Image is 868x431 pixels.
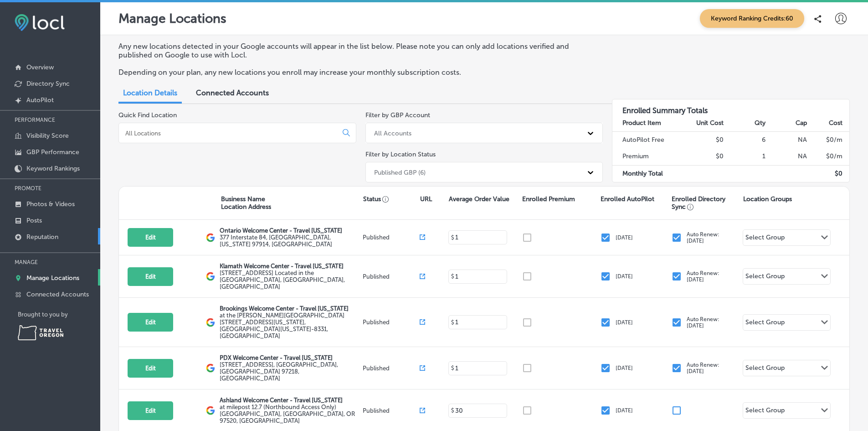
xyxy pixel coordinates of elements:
div: Select Group [745,318,785,329]
td: $ 0 [807,165,849,182]
p: Klamath Welcome Center - Travel [US_STATE] [220,263,360,270]
button: Edit [128,267,173,286]
p: $ [451,234,454,241]
strong: Product Item [622,119,661,127]
p: Published [363,407,420,414]
p: Published [363,273,420,280]
img: fda3e92497d09a02dc62c9cd864e3231.png [15,14,65,31]
p: Enrolled AutoPilot [601,195,654,203]
p: GBP Performance [26,148,79,156]
label: [STREET_ADDRESS] Located in the [GEOGRAPHIC_DATA] , [GEOGRAPHIC_DATA], [GEOGRAPHIC_DATA] [220,270,360,290]
p: Brookings Welcome Center - Travel [US_STATE] [220,305,360,312]
label: 377 Interstate 84 , [GEOGRAPHIC_DATA], [US_STATE] 97914, [GEOGRAPHIC_DATA] [220,234,360,248]
p: $ [451,273,454,280]
p: $ [451,407,454,414]
span: Keyword Ranking Credits: 60 [700,9,804,28]
div: Published GBP (6) [374,168,426,176]
p: [DATE] [616,365,633,371]
p: Status [363,195,420,203]
p: $ [451,319,454,326]
span: Location Details [123,88,177,97]
p: Overview [26,63,54,71]
p: [DATE] [616,234,633,241]
p: Auto Renew: [DATE] [687,316,719,329]
p: [DATE] [616,319,633,326]
p: [DATE] [616,407,633,414]
button: Edit [128,359,173,378]
label: Filter by GBP Account [365,111,430,119]
td: Monthly Total [612,165,682,182]
img: Travel Oregon [18,325,63,340]
p: AutoPilot [26,96,54,104]
div: Select Group [745,234,785,244]
div: Select Group [745,406,785,417]
td: 1 [724,148,766,165]
img: logo [206,318,215,327]
button: Edit [128,228,173,247]
p: URL [420,195,432,203]
span: Connected Accounts [196,88,269,97]
p: Average Order Value [449,195,509,203]
p: Manage Locations [118,11,226,26]
p: $ [451,365,454,371]
p: Brought to you by [18,311,100,318]
p: Published [363,365,420,372]
label: [STREET_ADDRESS] , [GEOGRAPHIC_DATA], [GEOGRAPHIC_DATA] 97218, [GEOGRAPHIC_DATA] [220,361,360,382]
p: Enrolled Premium [522,195,575,203]
p: Reputation [26,233,58,241]
td: NA [766,131,808,148]
label: at the [PERSON_NAME][GEOGRAPHIC_DATA] [STREET_ADDRESS][US_STATE] , [GEOGRAPHIC_DATA][US_STATE]-83... [220,312,360,339]
td: AutoPilot Free [612,131,682,148]
th: Cost [807,115,849,132]
td: 6 [724,131,766,148]
p: Ontario Welcome Center - Travel [US_STATE] [220,227,360,234]
th: Qty [724,115,766,132]
p: Location Groups [743,195,792,203]
td: $0 [682,131,724,148]
button: Edit [128,313,173,332]
td: $ 0 /m [807,131,849,148]
img: logo [206,272,215,281]
p: Business Name Location Address [221,195,271,211]
img: logo [206,233,215,242]
p: Keyword Rankings [26,165,80,172]
p: PDX Welcome Center - Travel [US_STATE] [220,354,360,361]
img: logo [206,363,215,373]
label: Filter by Location Status [365,151,436,158]
td: NA [766,148,808,165]
p: [DATE] [616,273,633,280]
p: Auto Renew: [DATE] [687,270,719,283]
td: $0 [682,148,724,165]
p: Visibility Score [26,132,69,140]
p: Photos & Videos [26,200,75,208]
p: Any new locations detected in your Google accounts will appear in the list below. Please note you... [118,42,594,59]
td: Premium [612,148,682,165]
th: Cap [766,115,808,132]
img: logo [206,406,215,415]
p: Ashland Welcome Center - Travel [US_STATE] [220,397,360,404]
div: Select Group [745,364,785,374]
p: Directory Sync [26,80,70,88]
div: All Accounts [374,129,411,137]
button: Edit [128,401,173,420]
p: Enrolled Directory Sync [672,195,738,211]
label: Quick Find Location [118,111,177,119]
p: Auto Renew: [DATE] [687,231,719,244]
p: Auto Renew: [DATE] [687,362,719,374]
p: Posts [26,217,42,224]
p: Published [363,319,420,326]
input: All Locations [124,129,335,137]
td: $ 0 /m [807,148,849,165]
label: at milepost 12.7 (Northbound Access Only) [GEOGRAPHIC_DATA] , [GEOGRAPHIC_DATA], OR 97520, [GEOGR... [220,404,360,424]
p: Manage Locations [26,274,79,282]
h3: Enrolled Summary Totals [612,99,849,115]
p: Published [363,234,420,241]
th: Unit Cost [682,115,724,132]
div: Select Group [745,272,785,283]
p: Depending on your plan, any new locations you enroll may increase your monthly subscription costs. [118,68,594,77]
p: Connected Accounts [26,291,89,298]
